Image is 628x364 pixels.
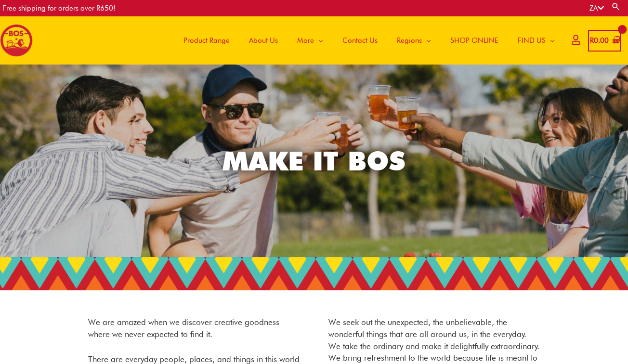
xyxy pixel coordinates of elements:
a: About Us [239,16,288,65]
a: SHOP ONLINE [441,16,508,65]
p: We are amazed when we discover creative goodness where we never expected to find it. [88,316,300,340]
span: FIND US [518,26,546,55]
a: Regions [387,16,441,65]
span: More [297,26,314,55]
span: About Us [249,26,278,55]
span: SHOP ONLINE [450,26,498,55]
span: Contact Us [342,26,378,55]
a: More [288,16,333,65]
span: Regions [397,26,422,55]
a: ZA [589,4,604,13]
span: R [590,36,594,45]
h1: MAKE IT BOS [44,143,584,180]
a: Contact Us [333,16,387,65]
a: Product Range [174,16,239,65]
span: Product Range [183,26,230,55]
bdi: 0.00 [590,36,609,45]
a: Search button [611,2,621,11]
a: View Shopping Cart, empty [588,30,621,52]
nav: Site Navigation [167,16,564,65]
